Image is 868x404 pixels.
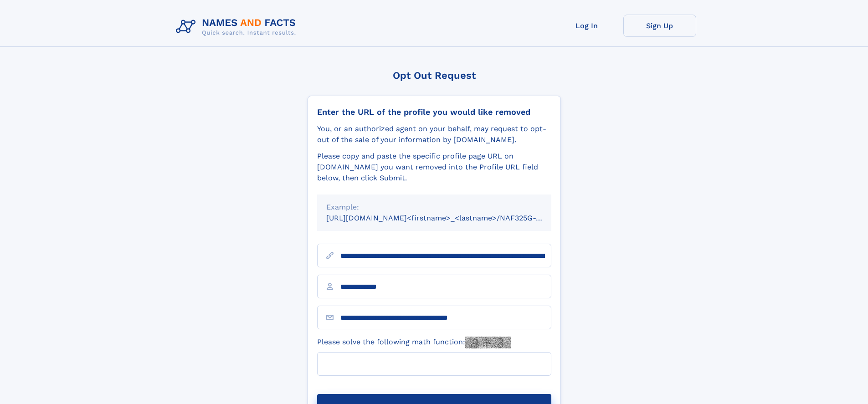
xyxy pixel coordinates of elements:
[326,214,569,222] small: [URL][DOMAIN_NAME]<firstname>_<lastname>/NAF325G-xxxxxxxx
[550,15,623,37] a: Log In
[317,151,551,184] div: Please copy and paste the specific profile page URL on [DOMAIN_NAME] you want removed into the Pr...
[317,107,551,117] div: Enter the URL of the profile you would like removed
[308,70,561,81] div: Opt Out Request
[623,15,696,37] a: Sign Up
[317,337,511,348] label: Please solve the following math function:
[317,123,551,145] div: You, or an authorized agent on your behalf, may request to opt-out of the sale of your informatio...
[172,15,303,39] img: Logo Names and Facts
[326,202,542,213] div: Example:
